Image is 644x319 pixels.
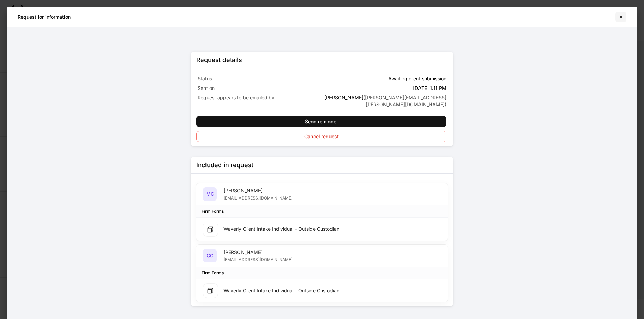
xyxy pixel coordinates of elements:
[223,194,292,201] div: [EMAIL_ADDRESS][DOMAIN_NAME]
[305,118,338,125] div: Send reminder
[223,256,292,262] div: [EMAIL_ADDRESS][DOMAIN_NAME]
[304,133,339,140] div: Cancel request
[223,226,339,233] div: Waverly Client Intake Individual - Outside Custodian
[207,252,213,259] h5: CC
[198,94,321,101] p: Request appears to be emailed by
[202,208,224,214] div: Firm Forms
[206,191,214,197] h5: MC
[198,85,321,92] p: Sent on
[198,75,321,82] p: Status
[196,161,253,169] div: Included in request
[413,85,446,92] p: [DATE] 1:11 PM
[196,56,242,64] div: Request details
[223,287,339,294] div: Waverly Client Intake Individual - Outside Custodian
[363,95,446,107] span: ( [PERSON_NAME][EMAIL_ADDRESS][PERSON_NAME][DOMAIN_NAME] )
[202,270,224,276] div: Firm Forms
[196,131,446,142] button: Cancel request
[223,187,292,194] div: [PERSON_NAME]
[18,14,71,20] h5: Request for information
[196,116,446,127] button: Send reminder
[388,75,446,82] p: Awaiting client submission
[223,249,292,256] div: [PERSON_NAME]
[323,94,446,108] p: [PERSON_NAME]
